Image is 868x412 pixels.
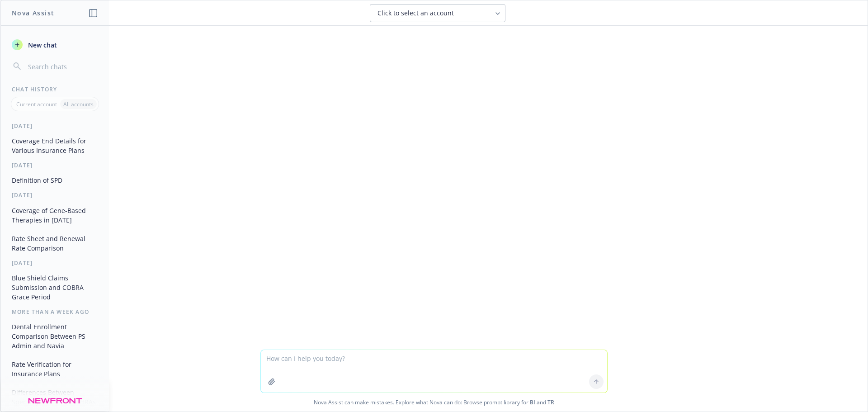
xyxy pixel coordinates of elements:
[1,191,109,199] div: [DATE]
[8,231,102,256] button: Rate Sheet and Renewal Rate Comparison
[8,203,102,227] button: Coverage of Gene-Based Therapies in [DATE]
[1,161,109,169] div: [DATE]
[8,133,102,158] button: Coverage End Details for Various Insurance Plans
[16,100,57,108] p: Current account
[8,37,102,53] button: New chat
[370,4,505,22] button: Click to select an account
[26,40,57,50] span: New chat
[8,173,102,188] button: Definition of SPD
[1,85,109,93] div: Chat History
[12,8,54,18] h1: Nova Assist
[1,259,109,267] div: [DATE]
[377,9,454,18] span: Click to select an account
[8,319,102,353] button: Dental Enrollment Comparison Between PS Admin and Navia
[8,385,102,409] button: Differences Between Specialty and Medical HRAs
[1,308,109,316] div: More than a week ago
[1,122,109,130] div: [DATE]
[26,60,98,73] input: Search chats
[4,393,864,412] span: Nova Assist can make mistakes. Explore what Nova can do: Browse prompt library for and
[63,100,94,108] p: All accounts
[547,398,554,406] a: TR
[8,357,102,381] button: Rate Verification for Insurance Plans
[530,398,535,406] a: BI
[8,270,102,304] button: Blue Shield Claims Submission and COBRA Grace Period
